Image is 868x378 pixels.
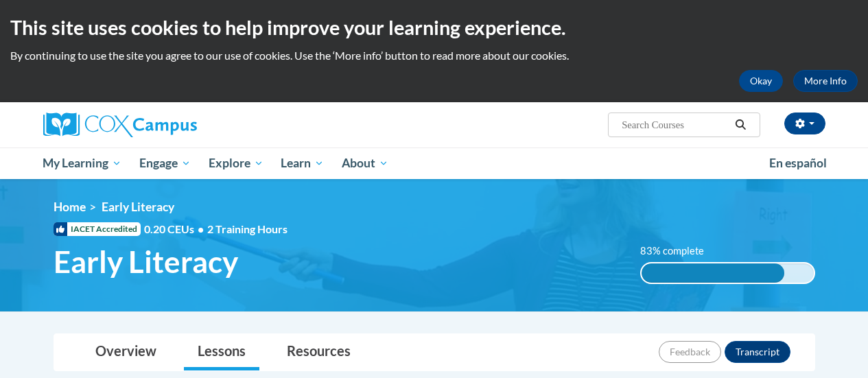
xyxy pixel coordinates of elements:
[102,200,174,214] span: Early Literacy
[34,147,131,179] a: My Learning
[620,117,730,133] input: Search Courses
[760,149,836,178] a: En español
[33,147,836,179] div: Main menu
[725,341,790,363] button: Transcript
[342,155,388,172] span: About
[144,222,207,237] span: 0.20 CEUs
[739,70,783,92] button: Okay
[659,341,721,363] button: Feedback
[769,156,827,170] span: En español
[43,113,290,137] a: Cox Campus
[333,147,397,179] a: About
[139,155,191,172] span: Engage
[43,113,197,137] img: Cox Campus
[10,48,858,63] p: By continuing to use the site you agree to our use of cookies. Use the ‘More info’ button to read...
[10,14,858,41] h2: This site uses cookies to help improve your learning experience.
[207,222,288,235] span: 2 Training Hours
[130,147,200,179] a: Engage
[640,244,719,259] label: 83% complete
[54,244,238,280] span: Early Literacy
[784,113,825,134] button: Account Settings
[793,70,858,92] a: More Info
[272,147,333,179] a: Learn
[273,334,364,370] a: Resources
[184,334,259,370] a: Lessons
[209,155,263,172] span: Explore
[642,263,784,283] div: 83% complete
[730,117,751,133] button: Search
[200,147,272,179] a: Explore
[43,155,121,172] span: My Learning
[54,222,141,236] span: IACET Accredited
[82,334,170,370] a: Overview
[198,222,204,235] span: •
[54,200,86,214] a: Home
[281,155,324,172] span: Learn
